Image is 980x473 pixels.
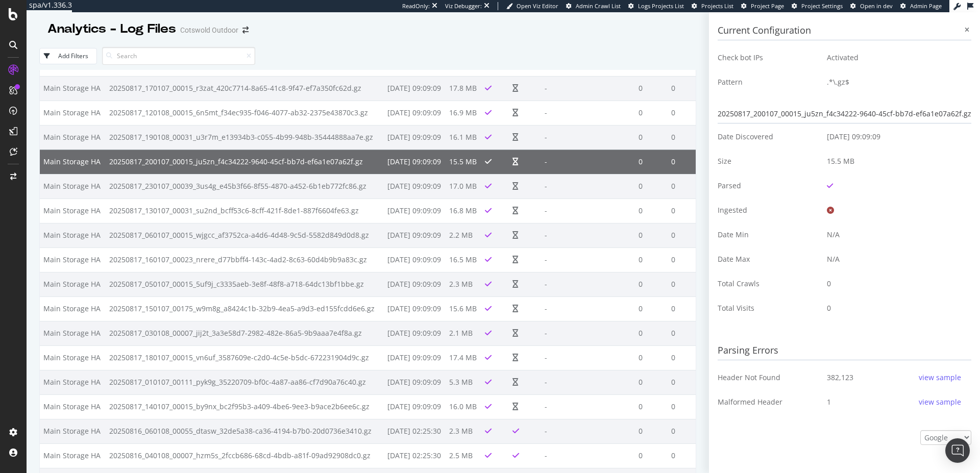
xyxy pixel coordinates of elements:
[106,76,384,101] td: 20250817_170107_00015_r3zat_420c7714-8a65-41c8-9f47-ef7a350fc62d.gz
[718,390,819,414] td: Malformed Header
[668,394,696,419] td: 0
[106,296,384,321] td: 20250817_150107_00175_w9m8g_a8424c1b-32b9-4ea5-a9d3-ed155fcdd6e6.gz
[635,272,668,296] td: 0
[402,2,430,10] div: ReadOnly:
[628,2,684,10] a: Logs Projects List
[40,370,106,394] td: Main Storage HA
[446,443,481,468] td: 2.5 MB
[718,296,819,320] td: Total Visits
[819,271,971,296] td: 0
[40,296,106,321] td: Main Storage HA
[668,321,696,345] td: 0
[541,125,635,150] td: -
[446,272,481,296] td: 2.3 MB
[635,247,668,272] td: 0
[446,296,481,321] td: 15.6 MB
[668,370,696,394] td: 0
[384,125,446,150] td: [DATE] 09:09:09
[850,2,893,10] a: Open in dev
[446,345,481,370] td: 17.4 MB
[58,52,88,60] div: Add Filters
[106,394,384,419] td: 20250817_140107_00015_by9nx_bc2f95b3-a409-4be6-9ee3-b9ace2b6ee6c.gz
[668,101,696,125] td: 0
[102,47,255,65] input: Search
[668,223,696,247] td: 0
[384,394,446,419] td: [DATE] 09:09:09
[718,45,819,70] td: Check bot IPs
[668,125,696,150] td: 0
[517,2,558,10] span: Open Viz Editor
[635,101,668,125] td: 0
[446,125,481,150] td: 16.1 MB
[801,2,843,10] span: Project Settings
[384,370,446,394] td: [DATE] 09:09:09
[40,443,106,468] td: Main Storage HA
[541,394,635,419] td: -
[106,370,384,394] td: 20250817_010107_00111_pyk9g_35220709-bf0c-4a87-aa86-cf7d90a76c40.gz
[106,125,384,150] td: 20250817_190108_00031_u3r7m_e13934b3-c055-4b99-948b-35444888aa7e.gz
[819,149,971,173] td: 15.5 MB
[566,2,621,10] a: Admin Crawl List
[541,345,635,370] td: -
[635,419,668,443] td: 0
[751,2,784,10] span: Project Page
[541,370,635,394] td: -
[916,394,964,410] button: view sample
[668,198,696,223] td: 0
[668,419,696,443] td: 0
[384,198,446,223] td: [DATE] 09:09:09
[384,443,446,468] td: [DATE] 02:25:30
[718,149,819,173] td: Size
[106,443,384,468] td: 20250816_040108_00007_hzm5s_2fccb686-68cd-4bdb-a81f-09ad92908dc0.gz
[446,198,481,223] td: 16.8 MB
[446,101,481,125] td: 16.9 MB
[106,247,384,272] td: 20250817_160107_00023_nrere_d77bbff4-143c-4ad2-8c63-60d4b9b9a83c.gz
[40,272,106,296] td: Main Storage HA
[945,438,970,463] div: Open Intercom Messenger
[718,70,819,94] td: Pattern
[919,397,961,407] div: view sample
[446,370,481,394] td: 5.3 MB
[668,345,696,370] td: 0
[40,101,106,125] td: Main Storage HA
[384,150,446,174] td: [DATE] 09:09:09
[384,101,446,125] td: [DATE] 09:09:09
[541,174,635,198] td: -
[541,296,635,321] td: -
[638,2,684,10] span: Logs Projects List
[668,247,696,272] td: 0
[718,222,819,247] td: Date Min
[541,321,635,345] td: -
[668,150,696,174] td: 0
[635,296,668,321] td: 0
[446,247,481,272] td: 16.5 MB
[692,2,733,10] a: Projects List
[668,443,696,468] td: 0
[635,443,668,468] td: 0
[541,150,635,174] td: -
[446,394,481,419] td: 16.0 MB
[792,2,843,10] a: Project Settings
[384,345,446,370] td: [DATE] 09:09:09
[40,394,106,419] td: Main Storage HA
[384,223,446,247] td: [DATE] 09:09:09
[668,174,696,198] td: 0
[668,272,696,296] td: 0
[106,272,384,296] td: 20250817_050107_00015_5uf9j_c3335aeb-3e8f-48f8-a718-64dc13bf1bbe.gz
[635,394,668,419] td: 0
[635,321,668,345] td: 0
[919,372,961,383] div: view sample
[541,223,635,247] td: -
[446,174,481,198] td: 17.0 MB
[819,296,971,320] td: 0
[541,272,635,296] td: -
[446,419,481,443] td: 2.3 MB
[106,345,384,370] td: 20250817_180107_00015_vn6uf_3587609e-c2d0-4c5e-b5dc-672231904d9c.gz
[40,223,106,247] td: Main Storage HA
[718,173,819,198] td: Parsed
[668,76,696,101] td: 0
[668,296,696,321] td: 0
[40,150,106,174] td: Main Storage HA
[40,345,106,370] td: Main Storage HA
[541,76,635,101] td: -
